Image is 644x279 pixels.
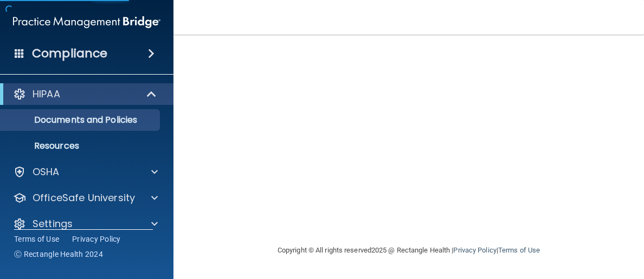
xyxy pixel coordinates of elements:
a: Privacy Policy [72,234,121,244]
h4: Compliance [32,46,107,61]
a: Settings [13,217,158,230]
p: Settings [33,217,73,230]
div: Copyright © All rights reserved 2025 @ Rectangle Health | | [211,233,607,268]
a: Terms of Use [498,246,540,254]
p: OfficeSafe University [33,191,135,204]
img: PMB logo [13,11,160,33]
p: Resources [7,141,155,151]
a: Terms of Use [14,234,59,244]
a: OfficeSafe University [13,191,158,204]
p: OSHA [33,165,60,178]
p: HIPAA [33,88,60,101]
a: Privacy Policy [453,246,496,254]
p: Documents and Policies [7,115,155,125]
a: OSHA [13,165,158,178]
span: Ⓒ Rectangle Health 2024 [14,249,103,260]
a: HIPAA [13,88,157,101]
